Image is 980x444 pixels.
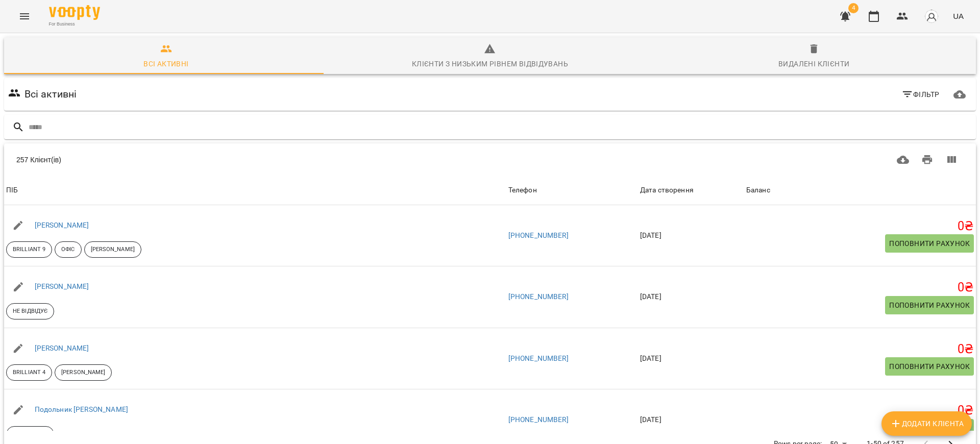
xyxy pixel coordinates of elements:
[6,303,54,319] div: НЕ ВІДВІДУЄ
[889,299,970,311] span: Поповнити рахунок
[6,426,54,442] div: НЕ ВІДВІДУЄ
[953,11,964,21] span: UA
[746,403,974,418] h5: 0 ₴
[901,88,940,101] span: Фільтр
[746,218,974,234] h5: 0 ₴
[508,292,569,301] a: [PHONE_NUMBER]
[640,184,694,196] div: Sort
[915,147,940,172] button: Друк
[640,184,742,196] span: Дата створення
[6,184,18,196] div: ПІБ
[13,430,47,439] p: НЕ ВІДВІДУЄ
[508,415,569,424] a: [PHONE_NUMBER]
[746,184,770,196] div: Sort
[55,364,112,381] div: [PERSON_NAME]
[939,147,964,172] button: Вигляд колонок
[508,184,537,196] div: Sort
[885,357,974,376] button: Поповнити рахунок
[55,241,81,258] div: ОФІС
[890,417,964,430] span: Додати клієнта
[746,184,770,196] div: Баланс
[746,341,974,357] h5: 0 ₴
[508,184,636,196] span: Телефон
[61,245,75,254] p: ОФІС
[508,354,569,362] a: [PHONE_NUMBER]
[638,266,744,328] td: [DATE]
[84,241,141,258] div: [PERSON_NAME]
[13,368,45,377] p: BRILLIANT 4
[640,184,694,196] div: Дата створення
[6,184,18,196] div: Sort
[13,307,47,316] p: НЕ ВІДВІДУЄ
[6,364,52,381] div: BRILLIANT 4
[508,184,537,196] div: Телефон
[35,344,89,352] a: [PERSON_NAME]
[848,3,859,13] span: 4
[412,58,568,70] div: Клієнти з низьким рівнем відвідувань
[4,143,976,176] div: Table Toolbar
[885,234,974,253] button: Поповнити рахунок
[881,411,972,436] button: Додати клієнта
[35,405,128,413] a: Подольник [PERSON_NAME]
[61,368,105,377] p: [PERSON_NAME]
[16,155,476,165] div: 257 Клієнт(ів)
[949,7,968,26] button: UA
[24,86,77,102] h6: Всі активні
[638,205,744,266] td: [DATE]
[13,245,45,254] p: BRILLIANT 9
[778,58,849,70] div: Видалені клієнти
[6,184,504,196] span: ПІБ
[638,328,744,389] td: [DATE]
[49,5,100,20] img: Voopty Logo
[924,9,939,23] img: avatar_s.png
[889,360,970,373] span: Поповнити рахунок
[885,296,974,314] button: Поповнити рахунок
[35,221,89,229] a: [PERSON_NAME]
[508,231,569,239] a: [PHONE_NUMBER]
[746,280,974,295] h5: 0 ₴
[49,21,100,28] span: For Business
[897,85,944,104] button: Фільтр
[746,184,974,196] span: Баланс
[143,58,188,70] div: Всі активні
[35,282,89,290] a: [PERSON_NAME]
[12,4,37,29] button: Menu
[889,237,970,250] span: Поповнити рахунок
[6,241,52,258] div: BRILLIANT 9
[91,245,135,254] p: [PERSON_NAME]
[891,147,915,172] button: Завантажити CSV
